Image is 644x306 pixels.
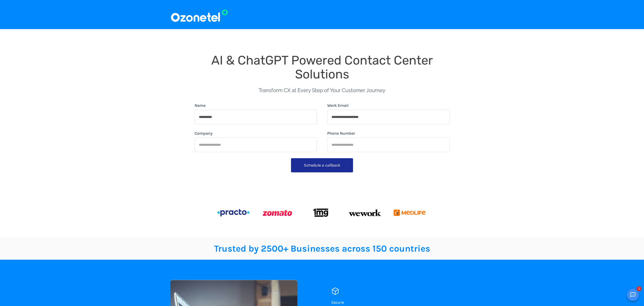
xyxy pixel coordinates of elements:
[259,87,385,93] span: Transform CX at Every Step of Your Customer Journey
[327,130,355,136] label: Phone Number
[636,286,641,291] span: 3
[327,103,349,109] label: Work Email
[195,130,213,136] label: Company
[214,243,430,254] span: Trusted by 2500+ Businesses across 150 countries
[211,53,436,81] span: AI & ChatGPT Powered Contact Center Solutions
[331,300,344,305] span: Secure
[291,158,353,172] button: Schedule a callback
[195,103,205,109] label: Name
[627,289,639,301] button: Open chat
[195,103,450,174] form: form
